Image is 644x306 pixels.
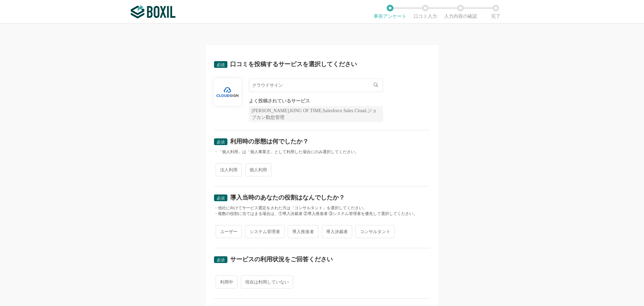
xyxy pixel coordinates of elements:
span: 法人利用 [216,163,242,176]
li: 入力内容の確認 [443,5,478,19]
div: よく投稿されているサービス [249,99,383,103]
span: 現在は利用していない [241,275,293,289]
span: 導入推進者 [288,225,318,238]
span: 必須 [217,258,225,262]
span: 必須 [217,62,225,67]
span: ユーザー [216,225,242,238]
div: ・複数の役割に当てはまる場合は、①導入決裁者 ②導入推進者 ③システム管理者を優先して選択してください。 [214,211,430,217]
div: 導入当時のあなたの役割はなんでしたか？ [230,194,345,201]
div: ・他社に向けてサービス選定をされた方は「コンサルタント」を選択してください。 [214,205,430,211]
div: [PERSON_NAME],KING OF TIME,Salesforce Sales Cloud,ジョブカン勤怠管理 [249,106,383,122]
li: 完了 [478,5,513,19]
span: 必須 [217,140,225,144]
div: ・「個人利用」は「個人事業主」として利用した場合にのみ選択してください。 [214,149,430,155]
span: 個人利用 [245,163,271,176]
div: サービスの利用状況をご回答ください [230,256,333,262]
li: 事前アンケート [372,5,408,19]
span: 必須 [217,196,225,201]
span: コンサルタント [356,225,395,238]
img: ボクシルSaaS_ロゴ [131,5,175,18]
li: 口コミ入力 [408,5,443,19]
span: 利用中 [216,275,237,289]
input: サービス名で検索 [249,79,383,92]
div: 口コミを投稿するサービスを選択してください [230,61,357,67]
div: 利用時の形態は何でしたか？ [230,138,309,144]
span: システム管理者 [245,225,284,238]
span: 導入決裁者 [322,225,352,238]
